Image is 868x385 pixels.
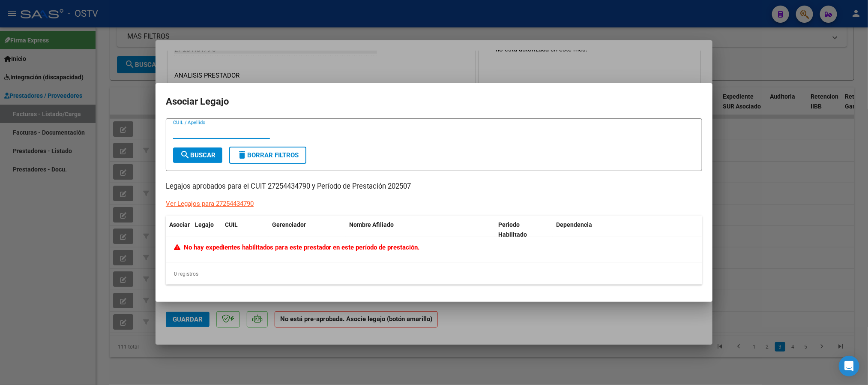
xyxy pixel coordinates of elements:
span: Nombre Afiliado [349,221,394,228]
span: Borrar Filtros [237,151,299,159]
span: Buscar [180,151,216,159]
button: Buscar [173,147,222,163]
span: Periodo Habilitado [498,221,527,238]
div: Ver Legajos para 27254434790 [166,199,254,209]
span: Dependencia [556,221,592,228]
datatable-header-cell: CUIL [221,216,269,244]
span: Asociar [169,221,190,228]
button: Borrar Filtros [229,147,306,164]
span: Legajo [195,221,214,228]
div: Open Intercom Messenger [839,356,859,376]
span: CUIL [225,221,238,228]
datatable-header-cell: Gerenciador [269,216,346,244]
datatable-header-cell: Asociar [166,216,192,244]
datatable-header-cell: Nombre Afiliado [346,216,495,244]
span: No hay expedientes habilitados para este prestador en este período de prestación. [174,244,420,251]
datatable-header-cell: Periodo Habilitado [495,216,553,244]
mat-icon: delete [237,150,247,160]
span: Gerenciador [272,221,306,228]
div: 0 registros [166,263,702,285]
datatable-header-cell: Legajo [192,216,221,244]
mat-icon: search [180,150,190,160]
h2: Asociar Legajo [166,93,702,110]
datatable-header-cell: Dependencia [553,216,702,244]
p: Legajos aprobados para el CUIT 27254434790 y Período de Prestación 202507 [166,181,702,192]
